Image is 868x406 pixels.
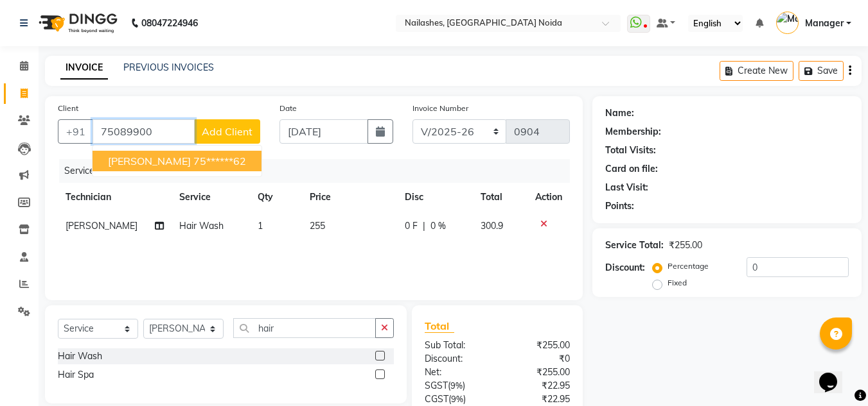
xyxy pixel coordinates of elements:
[605,199,634,213] div: Points:
[258,220,263,232] span: 1
[397,183,474,212] th: Disc
[605,181,648,194] div: Last Visit:
[430,219,446,233] span: 0 %
[799,61,844,81] button: Save
[415,393,497,406] div: ( )
[497,366,580,379] div: ₹255.00
[497,393,580,406] div: ₹22.95
[58,368,94,382] div: Hair Spa
[415,352,497,366] div: Discount:
[425,319,454,333] span: Total
[58,350,102,363] div: Hair Wash
[450,380,463,391] span: 9%
[58,103,78,114] label: Client
[250,183,302,212] th: Qty
[425,393,448,405] span: CGST
[497,339,580,352] div: ₹255.00
[58,119,94,144] button: +91
[669,239,702,252] div: ₹255.00
[302,183,397,212] th: Price
[179,220,224,232] span: Hair Wash
[527,183,570,212] th: Action
[60,56,108,80] a: INVOICE
[425,380,448,391] span: SGST
[605,261,645,275] div: Discount:
[605,106,634,120] div: Name:
[814,355,855,393] iframe: chat widget
[93,119,195,144] input: Search by Name/Mobile/Email/Code
[605,162,658,176] div: Card on file:
[233,318,376,338] input: Search or Scan
[202,125,252,138] span: Add Client
[423,219,425,233] span: |
[497,352,580,366] div: ₹0
[279,103,297,114] label: Date
[415,366,497,379] div: Net:
[481,220,503,232] span: 300.9
[108,155,191,167] span: [PERSON_NAME]
[605,125,661,139] div: Membership:
[194,119,260,144] button: Add Client
[805,17,844,30] span: Manager
[776,12,799,34] img: Manager
[497,379,580,393] div: ₹22.95
[473,183,527,212] th: Total
[668,260,709,272] label: Percentage
[412,103,468,114] label: Invoice Number
[605,144,656,157] div: Total Visits:
[66,220,137,232] span: [PERSON_NAME]
[141,5,198,41] b: 08047224946
[451,394,463,404] span: 9%
[172,183,250,212] th: Service
[58,183,172,212] th: Technician
[33,5,121,41] img: logo
[123,62,214,73] a: PREVIOUS INVOICES
[415,379,497,393] div: ( )
[720,61,793,81] button: Create New
[310,220,325,232] span: 255
[405,219,418,233] span: 0 F
[415,339,497,352] div: Sub Total:
[59,159,580,183] div: Services
[605,239,664,252] div: Service Total:
[668,277,687,289] label: Fixed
